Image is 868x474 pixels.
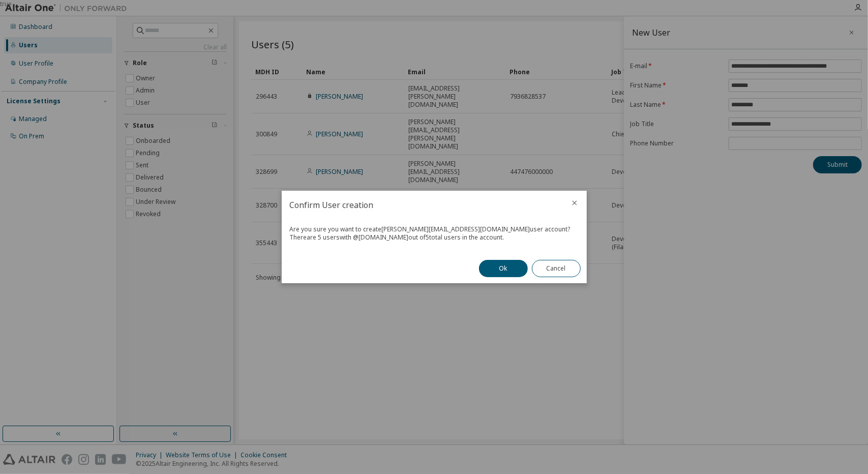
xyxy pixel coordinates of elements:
[571,199,579,207] button: close
[290,225,579,233] div: Are you sure you want to create [PERSON_NAME][EMAIL_ADDRESS][DOMAIN_NAME] user account?
[290,233,579,242] div: There are 5 users with @ [DOMAIN_NAME] out of 5 total users in the account.
[282,191,562,219] h2: Confirm User creation
[479,260,528,277] button: Ok
[532,260,581,277] button: Cancel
